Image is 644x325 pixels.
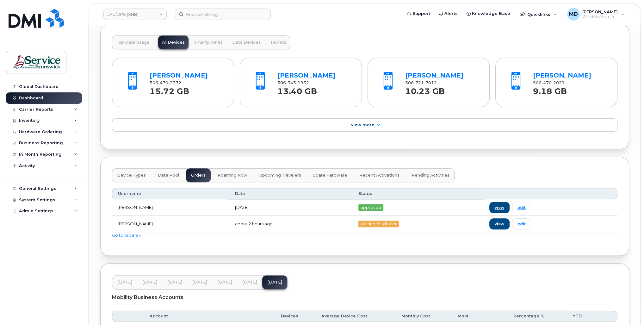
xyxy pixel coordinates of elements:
[242,280,257,285] span: [DATE]
[112,35,153,49] button: Top Data Usage
[412,173,449,178] span: Pending Activities
[512,202,531,213] a: edit
[424,80,437,85] span: 7012
[412,10,430,17] span: Support
[112,216,229,232] td: [PERSON_NAME]
[489,218,510,229] a: view
[103,9,167,20] a: JAG/DPS (SNB)
[277,80,309,85] span: 506
[452,310,508,322] th: MoM
[116,40,150,45] span: Top Data Usage
[508,310,567,322] th: Percentage %
[150,72,208,79] a: [PERSON_NAME]
[515,8,561,21] div: Quicklinks
[150,80,181,85] span: 506
[229,216,353,232] td: about 2 hours ago
[175,9,271,20] input: Find something...
[316,310,396,322] th: Average Device Cost
[167,280,182,285] span: [DATE]
[359,173,399,178] span: Recent Activations
[527,12,550,17] span: Quicklinks
[435,7,462,20] a: Alerts
[266,35,290,49] button: Tablets
[489,202,510,213] a: view
[112,233,141,238] a: Go to orders »
[232,40,261,45] span: Data Devices
[353,188,483,199] th: Status
[582,14,618,19] span: Wireless Admin
[542,80,552,85] span: 470
[414,80,424,85] span: 721
[229,188,353,199] th: Date
[533,80,565,85] span: 506
[533,83,567,96] strong: 9.18 GB
[150,83,189,96] strong: 15.72 GB
[217,280,232,285] span: [DATE]
[218,173,247,178] span: Roaming Now
[444,10,458,17] span: Alerts
[358,204,383,211] span: approved
[228,35,264,49] button: Data Devices
[533,72,591,79] a: [PERSON_NAME]
[277,72,336,79] a: [PERSON_NAME]
[405,83,445,96] strong: 10.23 GB
[112,118,617,132] a: View More
[112,290,617,305] div: Mobility Business Accounts
[229,199,353,216] td: [DATE]
[168,80,181,85] span: 2372
[144,310,276,322] th: Account
[158,173,179,178] span: Data Pool
[112,199,229,216] td: [PERSON_NAME]
[569,10,578,18] span: MD
[194,40,223,45] span: Smartphones
[286,80,296,85] span: 343
[117,280,132,285] span: [DATE]
[275,310,315,322] th: Devices
[358,221,399,227] span: waiting for dealer
[270,40,286,45] span: Tablets
[277,83,317,96] strong: 13.40 GB
[117,173,146,178] span: Device Types
[472,10,510,17] span: Knowledge Base
[296,80,309,85] span: 1932
[567,310,617,322] th: YTD
[563,8,629,21] div: Matthew Deveau
[462,7,515,20] a: Knowledge Base
[351,122,374,127] span: View More
[396,310,452,322] th: Monthly Cost
[512,218,531,229] a: edit
[552,80,565,85] span: 2021
[190,35,226,49] button: Smartphones
[259,173,301,178] span: Upcoming Travelers
[582,9,618,14] span: [PERSON_NAME]
[403,7,435,20] a: Support
[405,72,463,79] a: [PERSON_NAME]
[405,80,437,85] span: 506
[192,280,207,285] span: [DATE]
[142,280,157,285] span: [DATE]
[313,173,347,178] span: Spare Hardware
[112,188,229,199] th: Username
[158,80,168,85] span: 470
